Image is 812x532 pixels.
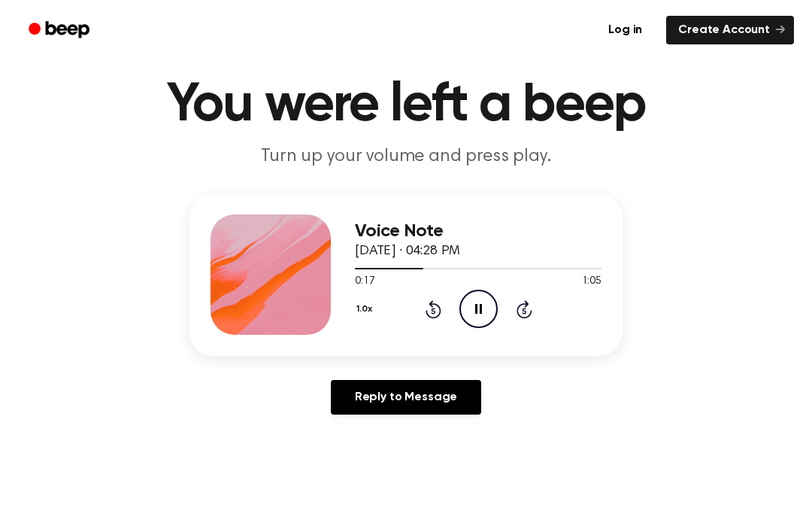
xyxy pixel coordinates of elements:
[355,274,374,290] span: 0:17
[582,274,601,290] span: 1:05
[593,13,657,47] a: Log in
[117,144,695,169] p: Turn up your volume and press play.
[331,380,481,415] a: Reply to Message
[18,16,103,45] a: Beep
[355,296,377,322] button: 1.0x
[355,221,601,242] h3: Voice Note
[21,78,791,132] h1: You were left a beep
[355,245,460,258] span: [DATE] · 04:28 PM
[666,16,794,44] a: Create Account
